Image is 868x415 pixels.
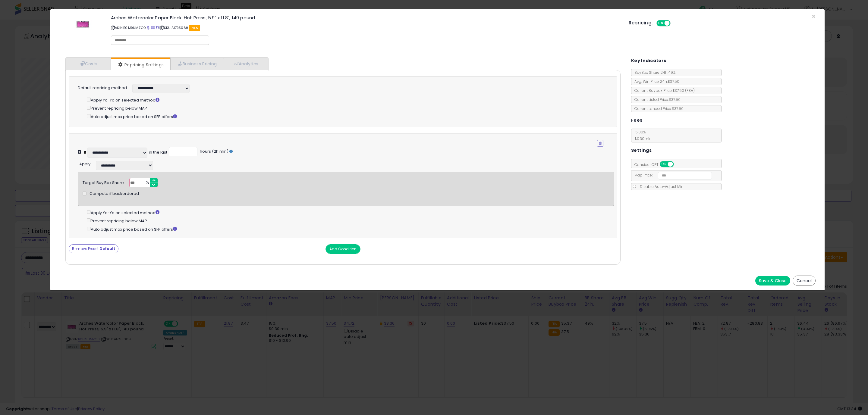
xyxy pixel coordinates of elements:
[69,244,118,253] button: Remove Preset:
[87,96,603,103] div: Apply Yo-Yo on selected method
[189,25,200,31] span: FBA
[111,23,620,33] p: ASIN: B01J9UMZO0 | SKU: A1795069
[631,106,684,111] span: Current Landed Price: $37.50
[147,25,150,30] a: BuyBox page
[156,25,159,30] a: Your listing only
[87,113,603,120] div: Auto adjust max price based on SFP offers
[142,178,152,187] span: %
[87,226,614,232] div: Auto adjust max price based on SFP offers
[78,85,128,91] label: Default repricing method:
[599,142,602,145] i: Remove Condition
[631,162,682,167] span: Consider CPT:
[685,88,695,93] span: ( FBA )
[657,21,665,26] span: ON
[812,12,816,21] span: ×
[673,162,682,167] span: OFF
[631,117,643,124] h5: Fees
[670,21,679,26] span: OFF
[149,150,167,155] div: in the last
[87,105,603,111] div: Prevent repricing below MAP
[90,191,139,197] span: Compete if backordered
[111,15,620,20] h3: Arches Watercolor Paper Block, Hot Press, 5.9" x 11.8", 140 pound
[87,217,614,224] div: Prevent repricing below MAP
[111,59,170,71] a: Repricing Settings
[631,136,652,141] span: $0.30 min
[631,129,652,141] span: 15.00 %
[631,79,679,84] span: Avg. Win Price 24h: $37.50
[151,25,155,30] a: All offer listings
[631,173,712,178] span: Map Price:
[631,88,695,93] span: Current Buybox Price:
[99,246,115,251] strong: Default
[637,184,684,189] span: Disable Auto-Adjust Min
[199,148,228,154] span: hours (2h min)
[66,58,111,70] a: Costs
[74,15,92,33] img: 41HKMespnSL._SL60_.jpg
[631,70,675,75] span: BuyBox Share 24h: 49%
[672,88,695,93] span: $37.50
[631,147,652,154] h5: Settings
[170,58,223,70] a: Business Pricing
[631,97,681,102] span: Current Listed Price: $37.50
[79,161,90,167] span: Apply
[660,162,668,167] span: ON
[793,276,816,286] button: Cancel
[83,178,125,186] div: Target Buy Box Share:
[223,58,268,70] a: Analytics
[87,209,614,216] div: Apply Yo-Yo on selected method
[629,20,653,25] h5: Repricing:
[755,276,790,286] button: Save & Close
[325,244,360,254] button: Add Condition
[631,57,666,64] h5: Key Indicators
[79,159,91,167] div: :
